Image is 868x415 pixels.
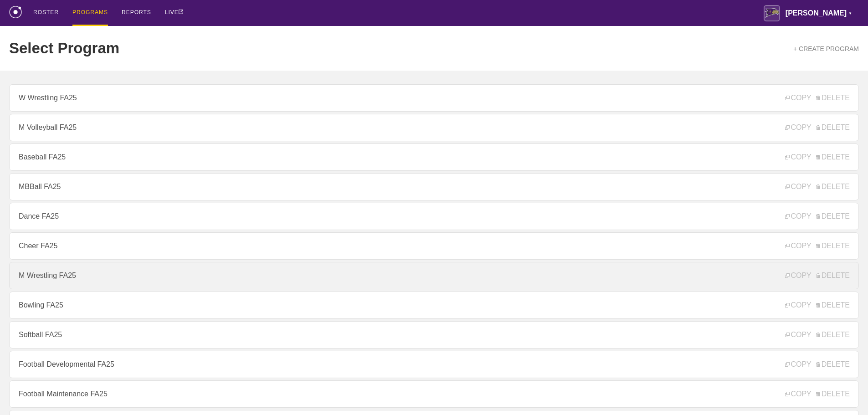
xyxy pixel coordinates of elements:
[816,123,850,132] span: DELETE
[9,321,859,348] a: Softball FA25
[785,301,811,309] span: COPY
[9,351,859,378] a: Football Developmental FA25
[816,331,850,339] span: DELETE
[785,212,811,220] span: COPY
[785,183,811,191] span: COPY
[9,262,859,289] a: M Wrestling FA25
[816,242,850,250] span: DELETE
[793,45,859,52] a: + CREATE PROGRAM
[9,203,859,230] a: Dance FA25
[785,242,811,250] span: COPY
[816,390,850,398] span: DELETE
[816,272,850,280] span: DELETE
[9,143,859,171] a: Baseball FA25
[816,360,850,369] span: DELETE
[764,5,780,21] img: Avila
[785,153,811,161] span: COPY
[9,173,859,200] a: MBBall FA25
[9,380,859,408] a: Football Maintenance FA25
[816,94,850,102] span: DELETE
[9,232,859,260] a: Cheer FA25
[785,94,811,102] span: COPY
[9,6,22,18] img: logo
[816,183,850,191] span: DELETE
[822,371,868,415] iframe: Chat Widget
[785,123,811,132] span: COPY
[785,331,811,339] span: COPY
[785,390,811,398] span: COPY
[785,272,811,280] span: COPY
[816,212,850,220] span: DELETE
[816,153,850,161] span: DELETE
[848,10,852,17] div: ▼
[816,301,850,309] span: DELETE
[785,360,811,369] span: COPY
[9,84,859,112] a: W Wrestling FA25
[9,114,859,141] a: M Volleyball FA25
[9,292,859,319] a: Bowling FA25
